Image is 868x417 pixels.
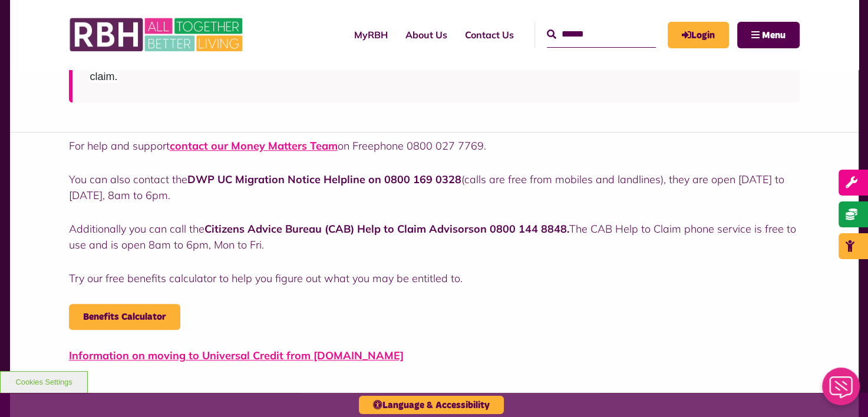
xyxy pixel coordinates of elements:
[69,138,800,154] p: For help and support on Freephone 0800 027 7769.
[204,222,567,236] strong: on 0800 144 8848
[69,221,800,253] p: Additionally you can call the The CAB Help to Claim phone service is free to use and is open 8am ...
[737,22,800,48] button: Navigation
[69,12,246,58] img: RBH
[397,19,456,51] a: About Us
[345,19,397,51] a: MyRBH
[359,396,504,414] button: Language & Accessibility
[547,22,656,47] input: Search
[762,31,786,40] span: Menu
[815,364,868,417] iframe: Netcall Web Assistant for live chat
[69,349,404,362] a: Information on moving to Universal Credit from [DOMAIN_NAME]
[69,171,800,203] p: You can also contact the (calls are free from mobiles and landlines), they are open [DATE] to [DA...
[170,139,338,153] a: contact our Money Matters Team
[69,270,800,286] p: Try our free benefits calculator to help you figure out what you may be entitled to.
[187,173,461,186] strong: DWP UC Migration Notice Helpline on 0800 169 0328
[567,222,569,236] strong: .
[668,22,729,48] a: MyRBH
[204,222,474,236] a: Citizens Advice Bureau (CAB) Help to Claim Advisors
[69,304,180,330] a: Benefits Calculator
[456,19,523,51] a: Contact Us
